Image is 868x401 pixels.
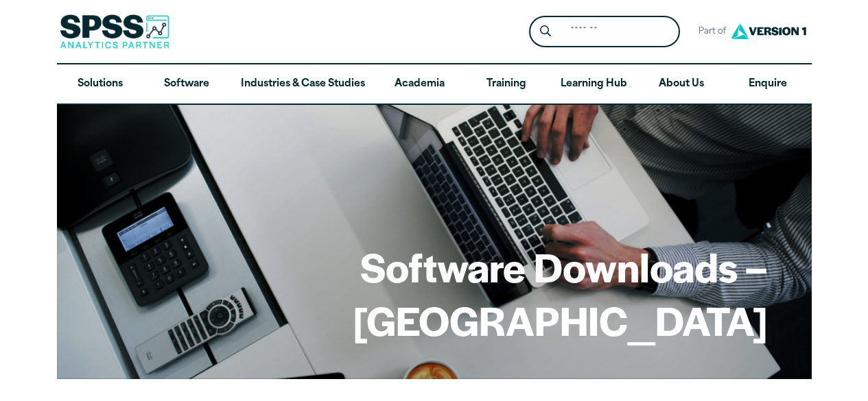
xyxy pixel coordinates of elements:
[529,16,680,48] form: Site Header Search Form
[230,64,376,104] a: Industries & Case Studies
[57,64,143,104] a: Solutions
[101,240,768,346] h1: Software Downloads – [GEOGRAPHIC_DATA]
[638,64,725,104] a: About Us
[60,14,169,49] img: SPSS Analytics Partner
[725,64,811,104] a: Enquire
[462,64,549,104] a: Training
[376,64,462,104] a: Academia
[540,25,551,37] svg: Search magnifying glass icon
[532,19,558,45] button: Search magnifying glass icon
[57,64,812,104] nav: Desktop version of site main menu
[143,64,230,104] a: Software
[727,19,810,44] img: Version1 Logo
[691,22,727,42] span: Part of
[550,64,638,104] a: Learning Hub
